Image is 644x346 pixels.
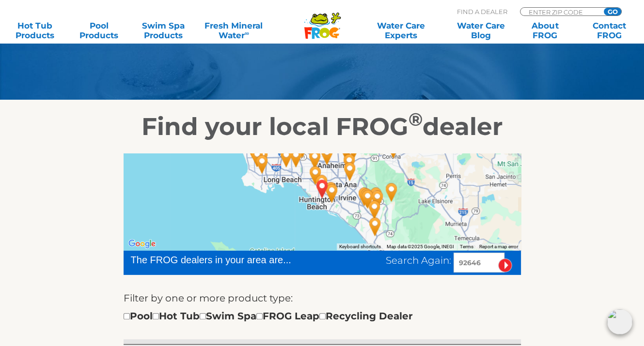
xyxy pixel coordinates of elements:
[24,112,620,141] h2: Find your local FROG dealer
[479,244,518,249] a: Report a map error
[311,176,333,202] div: HUNTINGTN BCH, CA 92646
[584,21,634,40] a: ContactFROG
[203,21,265,40] a: Fresh MineralWater∞
[364,213,386,240] div: Hot Spring Spas of Orange County - 21 miles away.
[456,21,506,40] a: Water CareBlog
[321,180,343,206] div: OC Spas & Hot Tubs - 3 miles away.
[74,21,124,40] a: PoolProducts
[320,178,342,204] div: Leslie's Poolmart, Inc. # 869 - 3 miles away.
[339,243,381,250] button: Keyboard shortcuts
[353,183,376,210] div: Aqua Paradise - Laguna Hills - 14 miles away.
[251,151,273,177] div: B&B Discount Pool & Spa Supply - 21 miles away.
[386,255,451,266] span: Search Again:
[457,7,507,16] p: Find A Dealer
[316,142,338,168] div: Leslie's Poolmart Inc # 6 - 11 miles away.
[275,145,298,171] div: California Home Spas & Patio - 15 miles away.
[607,309,632,334] img: openIcon
[339,158,361,184] div: Leslie's Poolmart, Inc. # 266 - 11 miles away.
[361,21,442,40] a: Water CareExperts
[365,183,387,210] div: Aqua Paradise - Mission Viejo - 18 miles away.
[138,21,188,40] a: Swim SpaProducts
[357,186,379,212] div: Mission Valley Spas - 15 miles away.
[10,21,60,40] a: Hot TubProducts
[304,162,327,188] div: Leslie's Poolmart, Inc. # 937 - 5 miles away.
[246,144,268,170] div: Harbor Spas - 23 miles away.
[528,8,593,16] input: Zip Code Form
[338,150,361,176] div: Leslie's Poolmart, Inc. # 78 - 12 miles away.
[124,308,413,324] div: Pool Hot Tub Swim Spa FROG Leap Recycling Dealer
[126,238,158,250] img: Google
[387,244,454,249] span: Map data ©2025 Google, INEGI
[124,290,293,306] label: Filter by one or more product type:
[245,30,249,37] sup: ∞
[356,184,378,211] div: Leslie's Poolmart, Inc. # 750 - 15 miles away.
[498,258,512,272] input: Submit
[131,253,326,267] div: The FROG dealers in your area are...
[311,171,333,197] div: Leslie's Poolmart, Inc. # 24 - 2 miles away.
[408,108,423,130] sup: ®
[380,179,403,205] div: Leslie's Poolmart Inc # 1061 - 23 miles away.
[126,238,158,250] a: Open this area in Google Maps (opens a new window)
[604,8,621,15] input: GO
[363,196,386,223] div: Blue Haven Pools - Orange County - 18 miles away.
[460,244,473,249] a: Terms (opens in new tab)
[304,146,326,172] div: Leslie's Poolmart, Inc. # 334 - 10 miles away.
[366,186,389,212] div: Leslie's Poolmart, Inc. # 87 - 18 miles away.
[520,21,570,40] a: AboutFROG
